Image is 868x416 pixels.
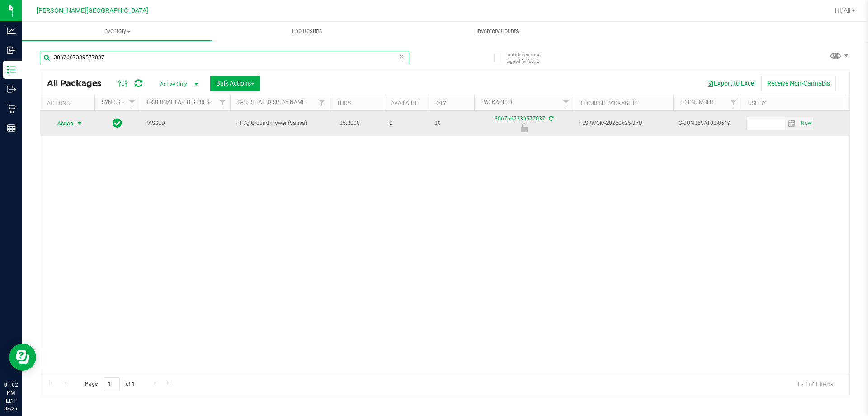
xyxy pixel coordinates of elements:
a: Use By [748,100,766,106]
span: select [785,117,798,130]
inline-svg: Analytics [7,26,16,35]
span: Inventory Counts [464,27,531,35]
span: select [74,117,85,130]
span: Hi, Al! [835,7,851,14]
a: Sku Retail Display Name [237,99,305,105]
iframe: Resource center [9,344,36,371]
span: Set Current date [798,117,814,130]
span: In Sync [113,117,122,129]
inline-svg: Retail [7,104,16,113]
a: External Lab Test Result [147,99,218,105]
a: Flourish Package ID [581,100,638,106]
span: FLSRWGM-20250625-378 [579,119,668,128]
span: Action [49,117,74,130]
a: Package ID [481,99,512,105]
span: Page of 1 [77,377,142,391]
span: 20 [434,119,469,128]
span: [PERSON_NAME][GEOGRAPHIC_DATA] [37,7,148,14]
a: Sync Status [102,99,137,105]
span: FT 7g Ground Flower (Sativa) [236,119,324,128]
inline-svg: Inbound [7,46,16,55]
div: Newly Received [473,123,575,132]
span: Clear [398,51,405,62]
button: Export to Excel [701,76,761,91]
p: 01:02 PM EDT [4,381,18,405]
span: Bulk Actions [216,80,255,87]
a: Inventory [22,22,212,41]
a: Filter [315,95,330,110]
inline-svg: Outbound [7,85,16,94]
a: Filter [559,95,574,110]
a: Qty [436,100,446,106]
a: THC% [337,100,352,106]
span: 25.2000 [335,117,364,130]
a: Lab Results [212,22,402,41]
span: select [798,117,813,130]
input: 1 [104,377,120,391]
inline-svg: Inventory [7,65,16,74]
inline-svg: Reports [7,124,16,133]
a: Available [391,100,418,106]
span: Lab Results [280,27,335,35]
span: Inventory [22,27,212,35]
input: Search Package ID, Item Name, SKU, Lot or Part Number... [40,51,409,64]
button: Bulk Actions [210,76,260,91]
a: Inventory Counts [402,22,593,41]
a: Filter [726,95,741,110]
span: Include items not tagged for facility [506,51,552,65]
div: Actions [47,100,91,106]
a: Filter [125,95,140,110]
span: 0 [389,119,424,128]
a: Filter [215,95,230,110]
span: PASSED [145,119,225,128]
button: Receive Non-Cannabis [761,76,836,91]
p: 08/25 [4,405,18,412]
span: G-JUN25SAT02-0619 [679,119,736,128]
span: All Packages [47,78,111,88]
a: 3067667339577037 [495,115,545,122]
span: 1 - 1 of 1 items [790,377,840,391]
a: Lot Number [680,99,713,105]
span: Sync from Compliance System [547,115,553,122]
